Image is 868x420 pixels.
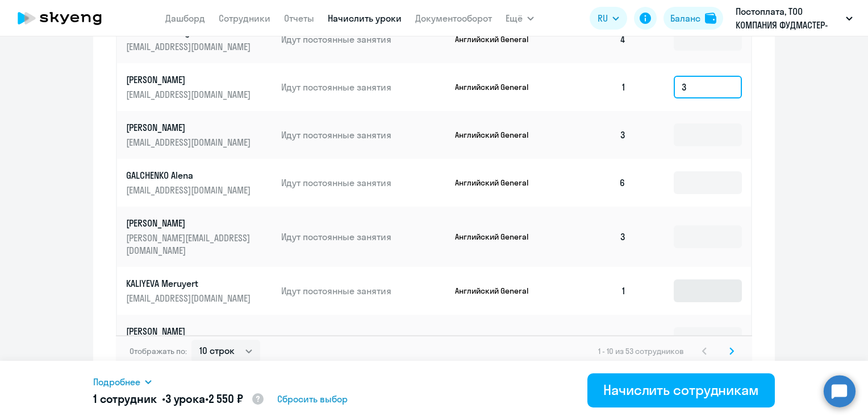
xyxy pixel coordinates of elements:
[455,130,540,140] p: Английский General
[415,13,492,24] a: Документооборот
[506,7,534,30] button: Ещё
[126,88,253,101] p: [EMAIL_ADDRESS][DOMAIN_NAME]
[165,13,205,24] a: Дашборд
[126,325,253,337] p: [PERSON_NAME]
[281,176,446,189] p: Идут постоянные занятия
[455,333,540,344] p: Английский General
[556,15,635,63] td: 4
[556,63,635,111] td: 1
[126,40,253,53] p: [EMAIL_ADDRESS][DOMAIN_NAME]
[126,217,253,229] p: [PERSON_NAME]
[506,11,523,25] span: Ещё
[603,381,759,399] div: Начислить сотрудникам
[556,159,635,207] td: 6
[277,392,348,406] span: Сбросить выбор
[126,277,253,290] p: KALIYEVA Meruyert
[556,111,635,159] td: 3
[455,232,540,242] p: Английский General
[455,178,540,188] p: Английский General
[281,332,446,345] p: Идут постоянные занятия
[663,7,723,30] button: Балансbalance
[556,315,635,363] td: 4
[126,184,253,196] p: [EMAIL_ADDRESS][DOMAIN_NAME]
[126,26,272,53] a: BEKBOLAT Aibolgan[EMAIL_ADDRESS][DOMAIN_NAME]
[730,5,858,32] button: Постоплата, ТОО КОМПАНИЯ ФУДМАСТЕР-ТРЭЙД
[670,11,700,25] div: Баланс
[126,121,272,149] a: [PERSON_NAME][EMAIL_ADDRESS][DOMAIN_NAME]
[590,7,627,30] button: RU
[284,13,314,24] a: Отчеты
[281,285,446,297] p: Идут постоянные занятия
[93,391,265,408] h5: 1 сотрудник • •
[598,346,684,356] span: 1 - 10 из 53 сотрудников
[126,325,272,352] a: [PERSON_NAME][EMAIL_ADDRESS][DOMAIN_NAME]
[281,81,446,93] p: Идут постоянные занятия
[281,129,446,141] p: Идут постоянные занятия
[455,286,540,296] p: Английский General
[281,33,446,46] p: Идут постоянные занятия
[455,34,540,44] p: Английский General
[126,169,272,196] a: GALCHENKO Alena[EMAIL_ADDRESS][DOMAIN_NAME]
[126,217,272,257] a: [PERSON_NAME][PERSON_NAME][EMAIL_ADDRESS][DOMAIN_NAME]
[736,5,841,32] p: Постоплата, ТОО КОМПАНИЯ ФУДМАСТЕР-ТРЭЙД
[556,207,635,267] td: 3
[208,392,243,406] span: 2 550 ₽
[281,230,446,243] p: Идут постоянные занятия
[126,73,253,86] p: [PERSON_NAME]
[126,121,253,134] p: [PERSON_NAME]
[126,292,253,304] p: [EMAIL_ADDRESS][DOMAIN_NAME]
[165,392,205,406] span: 3 урока
[126,73,272,101] a: [PERSON_NAME][EMAIL_ADDRESS][DOMAIN_NAME]
[598,11,608,25] span: RU
[93,375,140,389] span: Подробнее
[705,13,716,24] img: balance
[587,373,775,407] button: Начислить сотрудникам
[126,232,253,257] p: [PERSON_NAME][EMAIL_ADDRESS][DOMAIN_NAME]
[455,82,540,92] p: Английский General
[556,267,635,315] td: 1
[328,13,402,24] a: Начислить уроки
[130,346,187,356] span: Отображать по:
[126,136,253,149] p: [EMAIL_ADDRESS][DOMAIN_NAME]
[219,13,270,24] a: Сотрудники
[126,169,253,182] p: GALCHENKO Alena
[126,277,272,304] a: KALIYEVA Meruyert[EMAIL_ADDRESS][DOMAIN_NAME]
